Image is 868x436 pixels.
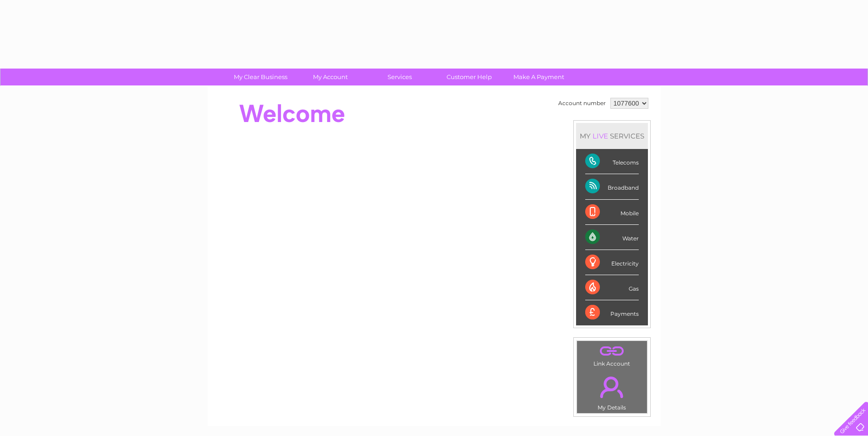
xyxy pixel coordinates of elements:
div: Gas [585,275,639,300]
div: Mobile [585,200,639,225]
a: Make A Payment [501,69,577,85]
td: Account number [556,96,608,111]
a: . [579,343,645,359]
a: . [579,371,645,403]
a: Services [362,69,437,85]
td: Link Account [577,340,647,369]
a: My Account [292,69,368,85]
div: Electricity [585,250,639,275]
div: Telecoms [585,149,639,174]
div: Water [585,225,639,250]
div: Broadband [585,174,639,199]
div: Payments [585,300,639,325]
div: LIVE [591,132,610,140]
a: Customer Help [431,69,507,85]
div: MY SERVICES [576,123,648,149]
a: My Clear Business [223,69,298,85]
td: My Details [577,369,647,414]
